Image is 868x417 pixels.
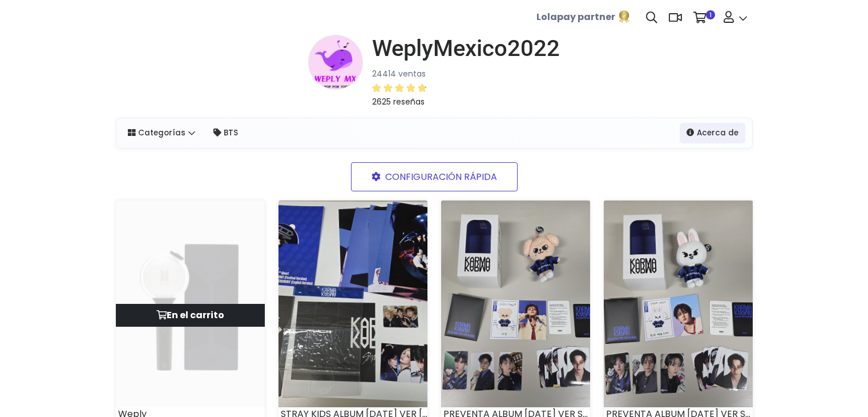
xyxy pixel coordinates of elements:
h1: WeplyMexico2022 [372,35,560,62]
small: 2625 reseñas [372,96,425,107]
div: Sólo tu puedes verlo en tu tienda [116,304,265,327]
span: 1 [706,10,715,19]
a: 2625 reseñas [372,81,560,109]
div: 4.85 / 5 [372,81,427,95]
a: CONFIGURACIÓN RÁPIDA [351,162,518,191]
a: BTS [207,123,245,143]
img: small_1756942530281.jpeg [604,201,753,407]
img: small_1756942682874.jpeg [441,201,590,407]
img: small_1753715244627.jpeg [116,201,265,407]
b: Lolapay partner [536,10,615,23]
a: 1 [688,1,718,35]
small: 24414 ventas [372,68,426,79]
a: Categorías [121,123,203,143]
img: small_1757033926976.jpeg [278,201,427,407]
a: WeplyMexico2022 [363,35,560,62]
a: Acerca de [680,123,745,143]
img: Lolapay partner [617,10,631,23]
